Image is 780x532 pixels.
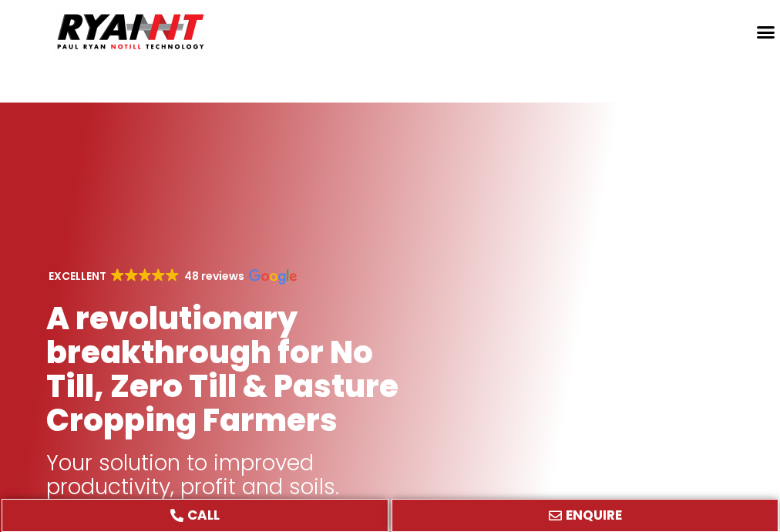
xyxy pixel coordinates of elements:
img: Google [139,268,152,281]
h1: A revolutionary breakthrough for No Till, Zero Till & Pasture Cropping Farmers [46,301,425,437]
span: CALL [187,509,220,522]
a: EXCELLENT GoogleGoogleGoogleGoogleGoogle 48 reviews Google [46,268,297,284]
img: Google [249,269,297,285]
img: Google [111,268,124,281]
span: Your solution to improved productivity, profit and soils. [46,448,339,502]
strong: 48 reviews [184,268,244,284]
a: ENQUIRE [392,499,778,532]
div: Menu Toggle [751,17,780,46]
a: CALL [2,499,388,532]
span: ENQUIRE [566,509,622,522]
strong: EXCELLENT [49,268,106,284]
img: Google [166,268,179,281]
img: Google [152,268,165,281]
img: Google [125,268,138,281]
img: Ryan NT logo [54,8,208,56]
